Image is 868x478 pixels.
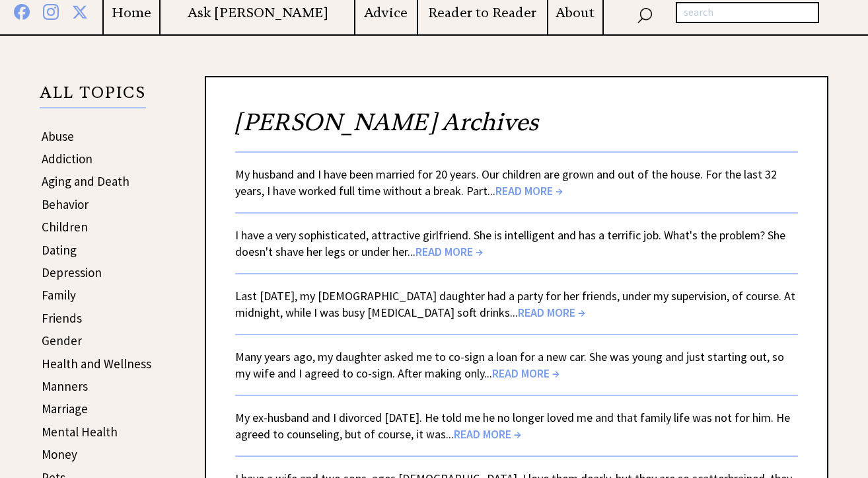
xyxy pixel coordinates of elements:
a: Marriage [42,401,88,417]
a: Aging and Death [42,173,129,189]
a: Home [104,5,159,21]
a: Friends [42,310,82,326]
a: Manners [42,378,88,394]
a: My ex-husband and I divorced [DATE]. He told me he no longer loved me and that family life was no... [235,410,790,442]
span: READ MORE → [492,366,560,381]
span: READ MORE → [416,244,483,259]
a: Children [42,219,88,235]
a: Advice [355,5,416,21]
a: Ask [PERSON_NAME] [161,5,355,21]
a: Addiction [42,151,92,167]
img: instagram%20blue.png [43,1,59,20]
a: Health and Wellness [42,356,151,372]
h2: [PERSON_NAME] Archives [235,106,798,151]
input: search [676,2,819,23]
a: Depression [42,264,102,280]
a: Dating [42,242,77,258]
a: Family [42,287,76,303]
span: READ MORE → [495,183,563,198]
a: Money [42,446,77,462]
p: ALL TOPICS [40,85,146,108]
span: READ MORE → [454,426,521,442]
a: My husband and I have been married for 20 years. Our children are grown and out of the house. For... [235,167,777,198]
img: search_nav.png [637,5,653,24]
a: About [548,5,602,21]
a: Abuse [42,128,74,144]
a: Last [DATE], my [DEMOGRAPHIC_DATA] daughter had a party for her friends, under my supervision, of... [235,288,795,320]
a: I have a very sophisticated, attractive girlfriend. She is intelligent and has a terrific job. Wh... [235,227,785,259]
span: READ MORE → [518,305,585,320]
a: Reader to Reader [418,5,547,21]
img: x%20blue.png [72,2,88,20]
a: Mental Health [42,424,118,440]
a: Gender [42,333,82,348]
a: Many years ago, my daughter asked me to co-sign a loan for a new car. She was young and just star... [235,349,784,381]
img: facebook%20blue.png [14,1,30,20]
a: Behavior [42,196,89,212]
